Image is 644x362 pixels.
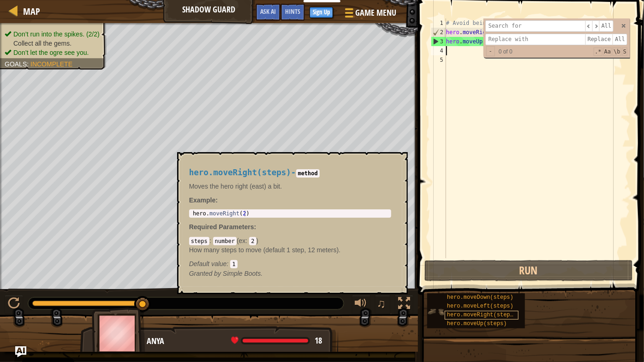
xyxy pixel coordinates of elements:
span: Granted by [189,270,223,277]
span: hero.moveRight(steps) [189,168,291,177]
span: ex [239,237,246,244]
span: : [27,60,30,68]
div: 1 [431,18,446,28]
span: Toggle Replace mode [486,46,495,56]
button: Ctrl + P: Play [5,295,23,314]
span: Example [189,196,216,204]
input: Replace with [485,34,585,45]
code: 1 [230,260,237,268]
button: Run [424,260,633,281]
span: hero.moveRight(steps) [447,312,517,318]
span: ​ [592,20,599,32]
code: 2 [249,237,256,245]
li: Collect all the gems. [5,39,100,48]
span: hero.moveUp(steps) [447,320,507,327]
span: RegExp Search [594,47,602,56]
code: number [213,237,237,245]
span: Don’t run into the spikes. (2/2) [13,30,100,38]
span: 18 [315,335,322,346]
img: portrait.png [427,303,445,320]
button: Ask AI [256,4,280,21]
span: Don’t let the ogre see you. [13,49,89,56]
span: Ask AI [260,7,276,16]
a: Map [18,5,40,18]
button: Ask AI [15,346,26,357]
h4: - [189,168,391,177]
span: Required Parameters [189,223,254,231]
span: hero.moveLeft(steps) [447,303,513,309]
strong: : [189,196,218,204]
span: Hints [285,7,300,16]
span: Alt-Enter [599,20,614,32]
span: CaseSensitive Search [603,47,612,56]
button: Toggle fullscreen [395,295,413,314]
div: health: 18 / 18 [231,337,322,345]
div: 4 [431,46,446,55]
span: Incomplete [30,60,72,68]
span: ♫ [377,297,386,310]
img: thang_avatar_frame.png [92,308,145,359]
span: : [254,223,256,231]
span: 0 of 0 [495,47,516,56]
li: Don’t run into the spikes. [5,30,100,39]
div: Anya [147,335,329,347]
span: Collect all the gems. [13,40,72,47]
div: ( ) [189,236,391,268]
div: 5 [431,55,446,65]
div: 3 [431,37,446,46]
span: Goals [5,60,27,68]
span: : [209,237,213,244]
p: Moves the hero right (east) a bit. [189,182,391,191]
span: : [246,237,250,244]
span: Whole Word Search [613,47,621,56]
code: method [296,169,320,178]
span: Default value [189,260,227,267]
span: Game Menu [355,7,396,19]
button: ♫ [375,295,391,314]
input: Search for [485,20,585,32]
div: 2 [431,28,446,37]
button: Adjust volume [352,295,370,314]
span: Search In Selection [622,47,627,56]
span: : [227,260,230,267]
button: Game Menu [338,4,402,25]
li: Don’t let the ogre see you. [5,48,100,57]
span: Map [23,5,40,18]
button: Sign Up [310,7,333,18]
span: ​ [585,20,592,32]
em: Simple Boots. [189,270,263,277]
p: How many steps to move (default 1 step, 12 meters). [189,245,391,255]
span: Replace [585,34,613,45]
code: steps [189,237,209,245]
span: All [613,34,627,45]
span: hero.moveDown(steps) [447,294,513,301]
